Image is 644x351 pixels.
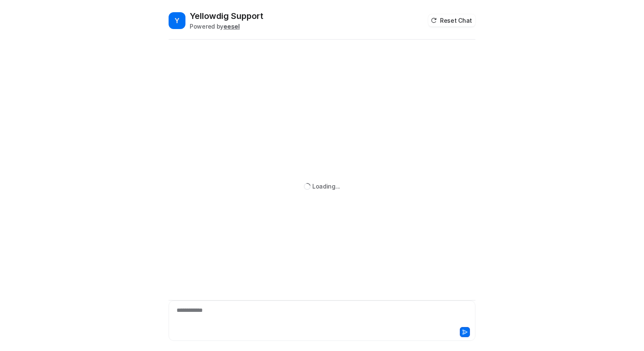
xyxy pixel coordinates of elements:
[190,10,263,22] h2: Yellowdig Support
[169,12,185,29] span: Y
[223,23,240,30] b: eesel
[190,22,263,31] div: Powered by
[428,14,475,27] button: Reset Chat
[312,182,340,191] div: Loading...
